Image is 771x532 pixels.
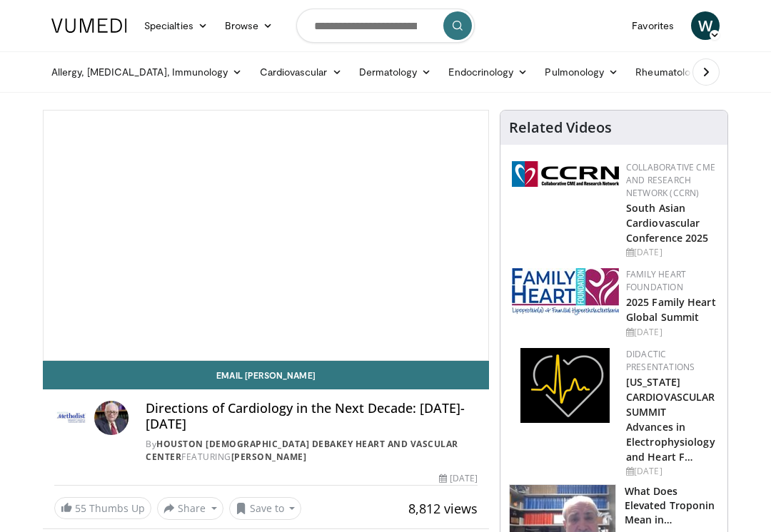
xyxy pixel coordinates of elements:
div: [DATE] [626,246,716,259]
div: [DATE] [439,472,478,485]
img: 96363db5-6b1b-407f-974b-715268b29f70.jpeg.150x105_q85_autocrop_double_scale_upscale_version-0.2.jpg [512,268,619,315]
input: Search topics, interventions [296,9,475,43]
img: VuMedi Logo [51,19,127,33]
h3: What Does Elevated Troponin Mean in [MEDICAL_DATA]? [625,484,719,527]
a: [PERSON_NAME] [231,451,307,463]
h4: Directions of Cardiology in the Next Decade: [DATE]-[DATE] [146,401,478,431]
div: [DATE] [626,326,716,339]
div: Didactic Presentations [626,348,716,374]
a: [US_STATE] CARDIOVASCULAR SUMMIT Advances in Electrophysiology and Heart F… [626,375,715,464]
span: 8,812 views [408,500,478,517]
a: Pulmonology [536,58,627,86]
a: Email [PERSON_NAME] [43,361,489,389]
span: 55 [75,501,86,515]
a: 2025 Family Heart Global Summit [626,295,716,324]
div: By FEATURING [146,438,478,464]
img: Houston Methodist DeBakey Heart and Vascular Center [54,401,89,435]
img: a04ee3ba-8487-4636-b0fb-5e8d268f3737.png.150x105_q85_autocrop_double_scale_upscale_version-0.2.png [512,161,619,187]
a: Endocrinology [440,58,536,86]
a: Specialties [136,11,216,40]
img: Avatar [94,401,128,435]
a: South Asian Cardiovascular Conference 2025 [626,201,709,245]
a: Browse [216,11,282,40]
video-js: Video Player [44,111,488,360]
div: [DATE] [626,465,716,478]
button: Share [157,497,223,520]
h4: Related Videos [509,119,612,136]
a: Houston [DEMOGRAPHIC_DATA] DeBakey Heart and Vascular Center [146,438,458,463]
a: Cardiovascular [251,58,351,86]
a: Collaborative CME and Research Network (CCRN) [626,161,715,199]
a: Dermatology [351,58,440,86]
button: Save to [229,497,302,520]
a: 55 Thumbs Up [54,497,151,519]
img: 1860aa7a-ba06-47e3-81a4-3dc728c2b4cf.png.150x105_q85_autocrop_double_scale_upscale_version-0.2.png [520,348,610,423]
a: Rheumatology [627,58,724,86]
a: Family Heart Foundation [626,268,686,293]
a: Favorites [623,11,682,40]
a: W [691,11,720,40]
a: Allergy, [MEDICAL_DATA], Immunology [43,58,251,86]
